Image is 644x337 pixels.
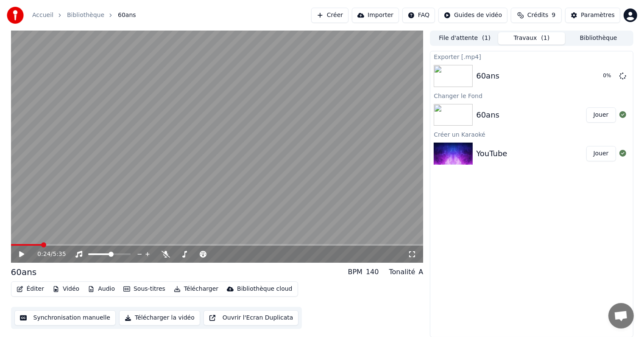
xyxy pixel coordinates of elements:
button: Bibliothèque [565,32,632,45]
button: Paramètres [565,8,620,23]
span: 9 [552,11,555,20]
button: Sous-titres [120,283,169,295]
div: 140 [366,267,379,277]
button: Synchronisation manuelle [14,310,116,326]
div: 60ans [11,266,37,278]
span: 5:35 [53,250,66,258]
button: Vidéo [49,283,83,295]
button: Créer [311,8,348,23]
div: Tonalité [389,267,415,277]
button: Ouvrir l'Ecran Duplicata [204,310,299,326]
button: Éditer [13,283,47,295]
a: Bibliothèque [67,11,104,20]
button: Crédits9 [511,8,562,23]
span: 0:24 [37,250,50,258]
button: Travaux [498,32,565,45]
button: Guides de vidéo [438,8,507,23]
span: Crédits [527,11,548,20]
div: A [418,267,423,277]
nav: breadcrumb [32,11,136,20]
img: youka [7,7,24,24]
button: Audio [84,283,118,295]
div: 0 % [603,73,616,79]
button: Jouer [586,107,616,123]
button: FAQ [402,8,435,23]
span: 60ans [118,11,136,20]
div: BPM [348,267,362,277]
div: Bibliothèque cloud [237,285,292,293]
div: YouTube [476,148,507,160]
button: Télécharger [170,283,222,295]
a: Accueil [32,11,53,20]
div: Exporter [.mp4] [430,51,633,62]
button: Importer [352,8,399,23]
div: Changer le Fond [430,90,633,101]
div: Créer un Karaoké [430,129,633,139]
button: File d'attente [431,32,498,45]
button: Télécharger la vidéo [119,310,200,326]
span: ( 1 ) [482,34,491,42]
div: 60ans [476,70,499,82]
span: ( 1 ) [541,34,549,42]
div: 60ans [476,109,499,121]
a: Ouvrir le chat [608,303,634,329]
button: Jouer [586,146,616,161]
div: / [37,250,58,258]
div: Paramètres [581,11,615,20]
